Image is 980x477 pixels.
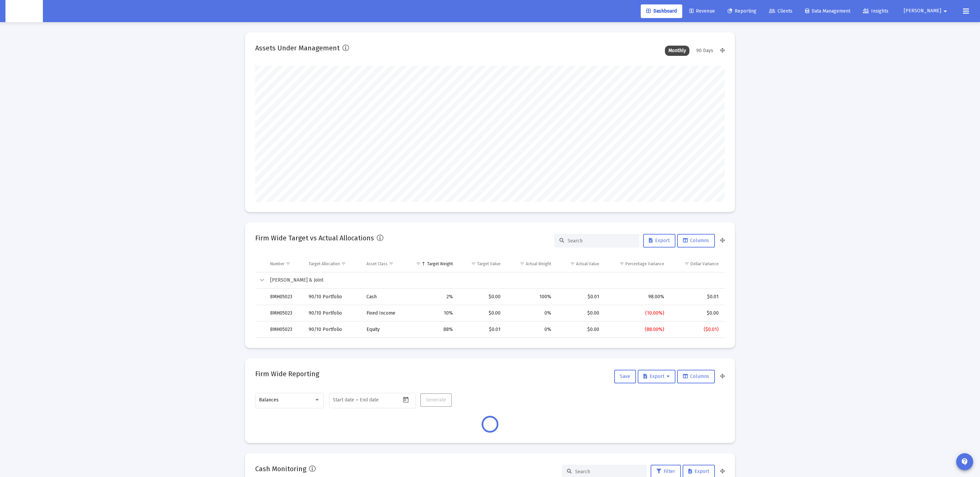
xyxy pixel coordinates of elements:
span: Dashboard [646,8,677,14]
td: Fixed Income [362,305,407,321]
td: Column Number [265,256,304,272]
div: (10.00%) [609,310,665,317]
span: Export [649,238,670,243]
input: Start date [333,397,354,403]
td: 90/10 Portfolio [304,321,362,338]
button: Export [643,234,675,248]
div: Dollar Variance [690,261,719,267]
td: Column Target Allocation [304,256,362,272]
input: Search [575,469,642,475]
div: ($0.01) [674,326,719,333]
div: Actual Weight [526,261,551,267]
span: Insights [863,8,888,14]
div: Data grid [255,256,725,338]
td: 8MH05023 [265,305,304,321]
span: Reporting [728,8,756,14]
div: 10% [411,310,453,317]
button: Save [614,370,636,383]
span: Show filter options for column 'Dollar Variance' [684,261,689,266]
span: [PERSON_NAME] [904,8,941,14]
span: Revenue [689,8,715,14]
a: Insights [857,4,894,18]
div: Percentage Variance [625,261,664,267]
div: $0.01 [674,293,719,300]
div: Asset Class [366,261,388,267]
span: Show filter options for column 'Target Weight' [416,261,421,266]
td: Column Asset Class [362,256,407,272]
div: $0.00 [674,310,719,317]
a: Reporting [722,4,762,18]
input: Search [568,238,634,244]
td: Column Dollar Variance [669,256,725,272]
div: Target Allocation [309,261,340,267]
div: 100% [510,293,552,300]
td: 90/10 Portfolio [304,305,362,321]
td: 8MH05023 [265,289,304,305]
span: Show filter options for column 'Asset Class' [389,261,394,266]
div: $0.00 [561,310,599,317]
td: Column Target Weight [407,256,457,272]
div: Target Value [477,261,501,267]
img: Dashboard [11,4,38,18]
div: [PERSON_NAME] & Joint [270,277,719,284]
a: Revenue [684,4,720,18]
span: Generate [426,397,446,403]
span: Data Management [805,8,850,14]
a: Data Management [800,4,856,18]
div: Monthly [665,46,689,56]
div: $0.00 [462,310,501,317]
span: Columns [683,373,709,379]
span: Save [620,373,630,379]
button: Columns [677,234,715,248]
h2: Cash Monitoring [255,463,306,474]
button: Export [638,370,675,383]
div: 88% [411,326,453,333]
div: 90 Days [693,46,717,56]
mat-icon: arrow_drop_down [941,4,949,18]
div: (88.00%) [609,326,665,333]
a: Clients [764,4,798,18]
div: 0% [510,310,552,317]
div: Actual Value [576,261,599,267]
span: Show filter options for column 'Percentage Variance' [619,261,624,266]
div: $0.01 [561,293,599,300]
td: Column Percentage Variance [604,256,669,272]
mat-icon: contact_support [961,458,969,466]
span: Show filter options for column 'Target Allocation' [341,261,346,266]
div: 98.00% [609,293,665,300]
div: 2% [411,293,453,300]
button: Columns [677,370,715,383]
td: 8MH05023 [265,321,304,338]
div: $0.00 [561,326,599,333]
div: Number [270,261,284,267]
td: Cash [362,289,407,305]
td: Column Target Value [458,256,505,272]
span: Export [688,468,709,474]
span: Columns [683,238,709,243]
div: 0% [510,326,552,333]
td: Column Actual Value [556,256,604,272]
h2: Firm Wide Target vs Actual Allocations [255,233,374,243]
h2: Firm Wide Reporting [255,368,319,379]
h2: Assets Under Management [255,43,340,53]
span: Export [643,373,670,379]
span: Show filter options for column 'Number' [285,261,291,266]
button: Open calendar [401,395,411,404]
span: Clients [769,8,793,14]
button: Generate [420,393,452,407]
span: – [356,397,358,403]
td: Column Actual Weight [505,256,556,272]
td: Equity [362,321,407,338]
div: Target Weight [427,261,453,267]
span: Show filter options for column 'Actual Weight' [520,261,525,266]
div: $0.00 [462,293,501,300]
a: Dashboard [641,4,682,18]
span: Balances [259,397,279,403]
td: 90/10 Portfolio [304,289,362,305]
span: Show filter options for column 'Target Value' [471,261,476,266]
span: Show filter options for column 'Actual Value' [570,261,575,266]
td: Collapse [255,272,265,289]
button: [PERSON_NAME] [896,4,958,18]
input: End date [360,397,392,403]
span: Filter [656,468,675,474]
